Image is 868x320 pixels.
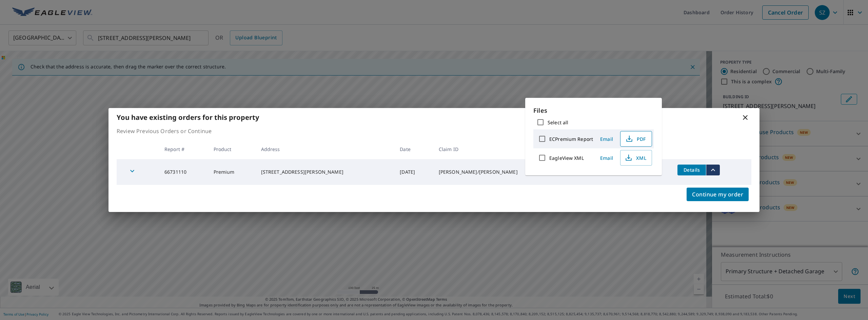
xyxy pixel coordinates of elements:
[620,131,652,147] button: PDF
[549,155,584,161] label: EagleView XML
[159,159,208,185] td: 66731110
[533,106,654,115] p: Files
[433,139,567,159] th: Claim ID
[394,159,433,185] td: [DATE]
[692,190,743,199] span: Continue my order
[682,167,702,173] span: Details
[117,127,751,135] p: Review Previous Orders or Continue
[394,139,433,159] th: Date
[620,150,652,166] button: XML
[706,165,720,175] button: filesDropdownBtn-66731110
[596,153,617,163] button: Email
[256,139,395,159] th: Address
[159,139,208,159] th: Report #
[549,136,593,142] label: ECPremium Report
[208,139,256,159] th: Product
[625,135,646,143] span: PDF
[677,165,706,175] button: detailsBtn-66731110
[433,159,567,185] td: [PERSON_NAME]/[PERSON_NAME]
[598,155,615,161] span: Email
[598,136,615,142] span: Email
[208,159,256,185] td: Premium
[687,188,749,201] button: Continue my order
[596,134,617,144] button: Email
[548,119,568,126] label: Select all
[625,154,646,162] span: XML
[261,169,389,175] div: [STREET_ADDRESS][PERSON_NAME]
[117,113,259,122] b: You have existing orders for this property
